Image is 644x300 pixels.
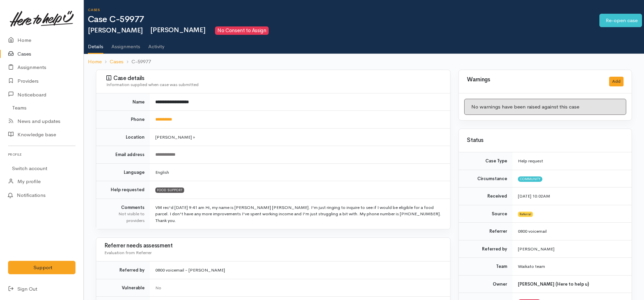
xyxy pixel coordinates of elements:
[459,152,513,170] td: Case Type
[106,81,442,88] div: Information supplied when case was submitted
[104,250,152,255] span: Evaluation from Referrer
[88,26,599,35] h2: [PERSON_NAME]
[8,261,75,275] button: Support
[88,58,102,66] a: Home
[513,152,632,170] td: Help request
[96,163,150,181] td: Language
[8,150,75,159] h6: Profile
[459,187,513,205] td: Received
[150,261,450,279] td: 0800 voicemail - [PERSON_NAME]
[467,77,601,83] h3: Warnings
[110,58,123,66] a: Cases
[155,285,442,291] div: No
[459,223,513,240] td: Referrer
[96,111,150,129] td: Phone
[155,187,184,193] span: FOOD SUPPORT
[518,193,550,199] time: [DATE] 10:02AM
[150,163,450,181] td: English
[609,77,624,86] button: Add
[518,281,589,287] b: [PERSON_NAME] (Here to help u)
[513,223,632,240] td: 0800 voicemail
[106,75,442,82] h3: Case details
[96,279,150,297] td: Vulnerable
[147,26,205,34] span: [PERSON_NAME]
[464,99,626,115] div: No warnings have been raised against this case
[96,261,150,279] td: Referred by
[96,146,150,164] td: Email address
[513,240,632,258] td: [PERSON_NAME]
[88,15,599,24] h1: Case C-59977
[459,275,513,293] td: Owner
[518,212,533,217] span: Referral
[459,170,513,187] td: Circumstance
[96,128,150,146] td: Location
[148,35,164,54] a: Activity
[459,205,513,223] td: Source
[96,181,150,199] td: Help requested
[150,199,450,229] td: VM rec'd [DATE] 9:41 am Hi, my name is [PERSON_NAME] [PERSON_NAME]. I'm just ringing to inquire t...
[111,35,140,54] a: Assignments
[518,264,545,269] span: Waikato team
[96,199,150,229] td: Comments
[459,240,513,258] td: Referred by
[215,26,269,35] span: No Consent to Assign
[518,176,542,182] span: Community
[88,8,599,12] h6: Cases
[96,93,150,111] td: Name
[104,211,145,224] div: Not visible to providers
[155,134,195,140] span: [PERSON_NAME] »
[459,258,513,276] td: Team
[123,58,151,66] li: C-59977
[104,243,442,249] h3: Referrer needs assessment
[88,35,103,54] a: Details
[467,137,624,144] h3: Status
[84,54,644,70] nav: breadcrumb
[599,14,642,27] a: Re-open case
